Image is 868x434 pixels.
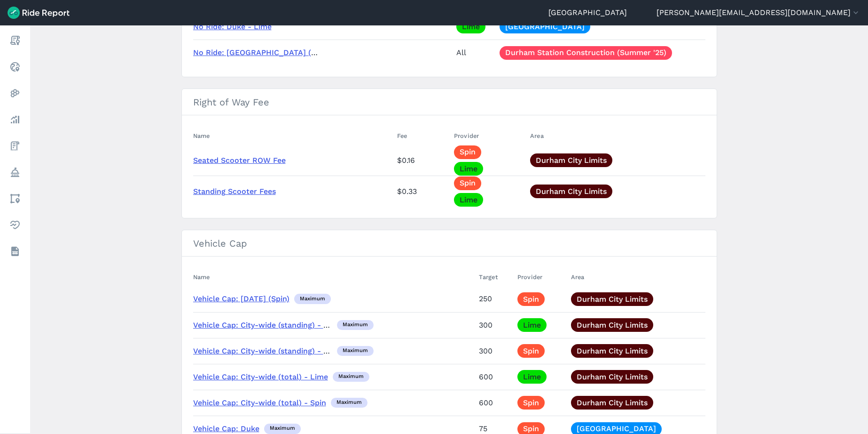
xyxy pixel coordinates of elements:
a: Durham City Limits [530,153,612,167]
a: Durham City Limits [571,370,653,384]
div: $0.16 [397,153,446,167]
td: 600 [475,390,513,416]
a: Durham City Limits [571,292,653,306]
a: Spin [517,396,545,410]
a: Lime [517,318,547,332]
a: Report [7,32,23,49]
th: Provider [450,127,526,145]
a: Vehicle Cap: City-wide (total) - Spin [193,398,326,407]
a: Spin [454,145,481,159]
h3: Vehicle Cap [182,230,717,257]
a: Lime [517,370,547,384]
td: 300 [475,338,513,364]
a: Vehicle Cap: City-wide (standing) - Lime [193,321,341,330]
div: maximum [337,346,374,356]
h3: Right of Way Fee [182,89,717,115]
th: Target [475,268,513,286]
a: Durham City Limits [571,318,653,332]
a: Durham City Limits [571,344,653,358]
a: Realtime [7,58,23,75]
a: Analyze [7,111,23,128]
a: Heatmaps [7,85,23,102]
div: All [456,46,493,59]
img: Ride Report [8,7,70,19]
th: Name [193,127,393,145]
th: Area [567,268,705,286]
a: Areas [7,190,23,207]
a: No Ride: [GEOGRAPHIC_DATA] (Summer '25 Construction) [193,48,408,57]
div: $0.33 [397,185,446,198]
a: Vehicle Cap: [DATE] (Spin) [193,294,289,303]
a: Spin [517,292,545,306]
a: Vehicle Cap: Duke [193,424,259,433]
a: Vehicle Cap: City-wide (standing) - Spin [193,346,339,355]
a: Durham Station Construction (Summer '25) [500,46,672,60]
a: Vehicle Cap: City-wide (total) - Lime [193,372,328,381]
a: Health [7,217,23,233]
a: Seated Scooter ROW Fee [193,156,286,165]
a: Durham City Limits [571,396,653,410]
td: 250 [475,286,513,312]
a: Datasets [7,243,23,260]
a: No Ride: Duke - Lime [193,22,272,31]
a: Policy [7,164,23,181]
th: Provider [514,268,567,286]
td: 600 [475,364,513,390]
div: maximum [337,320,374,330]
button: [PERSON_NAME][EMAIL_ADDRESS][DOMAIN_NAME] [657,7,860,18]
a: Durham City Limits [530,185,612,198]
a: [GEOGRAPHIC_DATA] [500,20,590,33]
th: Fee [393,127,450,145]
div: maximum [264,424,301,434]
a: Spin [454,177,481,190]
th: Area [526,127,705,145]
a: Lime [454,193,483,207]
a: Lime [456,20,485,33]
th: Name [193,268,476,286]
a: Spin [517,344,545,358]
a: Standing Scooter Fees [193,187,276,196]
td: 300 [475,312,513,338]
div: maximum [333,372,369,382]
a: Fees [7,137,23,154]
a: Lime [454,162,483,176]
div: maximum [294,294,331,304]
a: [GEOGRAPHIC_DATA] [548,7,627,18]
div: maximum [331,398,368,408]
